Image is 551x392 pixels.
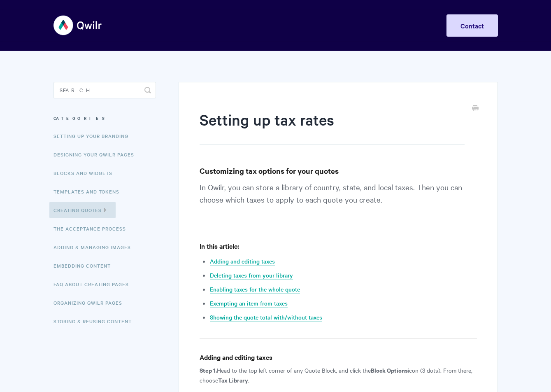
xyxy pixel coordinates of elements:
[210,271,293,280] a: Deleting taxes from your library
[200,352,477,362] h4: Adding and editing taxes
[53,294,128,311] a: Organizing Qwilr Pages
[200,241,239,250] strong: In this article:
[200,366,217,374] strong: Step 1.
[218,376,248,384] strong: Tax Library
[200,165,477,177] h3: Customizing tax options for your quotes
[53,276,135,292] a: FAQ About Creating Pages
[53,239,137,255] a: Adding & Managing Images
[53,82,156,98] input: Search
[200,365,477,385] p: Head to the top left corner of any Quote Block, and click the icon (3 dots). From there, choose .
[371,366,408,374] strong: Block Options
[53,146,140,163] a: Designing Your Qwilr Pages
[49,202,116,218] a: Creating Quotes
[53,165,119,181] a: Blocks and Widgets
[53,183,126,200] a: Templates and Tokens
[53,220,132,237] a: The Acceptance Process
[472,104,479,113] a: Print this Article
[53,111,156,126] h3: Categories
[210,313,322,322] a: Showing the quote total with/without taxes
[53,257,117,274] a: Embedding Content
[53,128,135,144] a: Setting up your Branding
[210,257,275,266] a: Adding and editing taxes
[210,285,300,294] a: Enabling taxes for the whole quote
[210,299,288,308] a: Exempting an item from taxes
[53,313,138,329] a: Storing & Reusing Content
[446,14,498,37] a: Contact
[53,10,102,41] img: Qwilr Help Center
[200,181,477,220] p: In Qwilr, you can store a library of country, state, and local taxes. Then you can choose which t...
[200,109,464,145] h1: Setting up tax rates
